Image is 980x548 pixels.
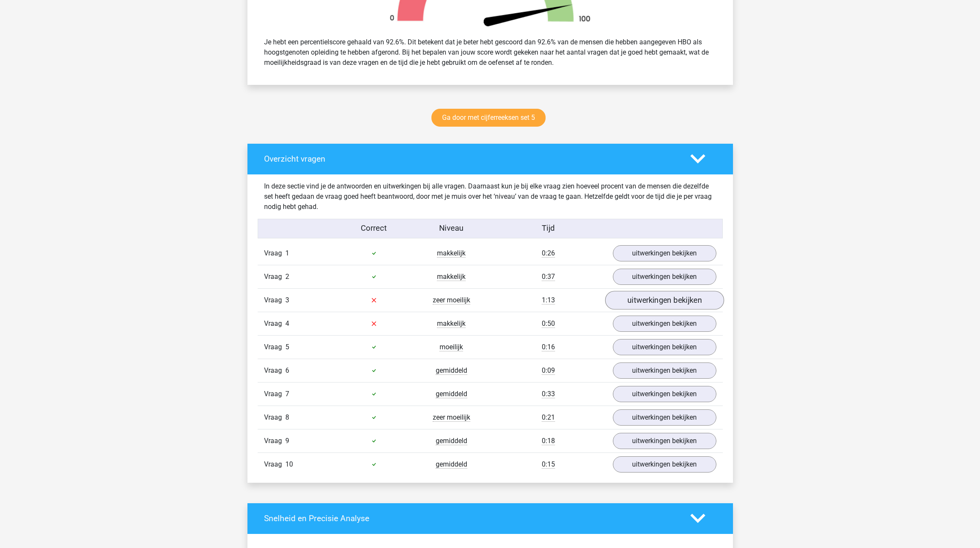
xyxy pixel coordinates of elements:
[542,249,555,258] span: 0:26
[542,460,555,469] span: 0:15
[285,343,289,351] span: 5
[613,339,716,355] a: uitwerkingen bekijken
[433,413,470,422] span: zeer moeilijk
[335,223,413,235] div: Correct
[490,223,606,235] div: Tijd
[433,296,470,304] span: zeer moeilijk
[542,366,555,375] span: 0:09
[264,248,285,258] span: Vraag
[605,291,724,310] a: uitwerkingen bekijken
[264,365,285,376] span: Vraag
[264,154,678,164] h4: Overzicht vragen
[285,437,289,445] span: 9
[285,366,289,374] span: 6
[264,513,678,523] h4: Snelheid en Precisie Analyse
[613,245,716,261] a: uitwerkingen bekijken
[285,296,289,304] span: 3
[431,109,546,127] a: Ga door met cijferreeksen set 5
[437,319,466,328] span: makkelijk
[542,273,555,281] span: 0:37
[264,319,285,329] span: Vraag
[613,409,716,426] a: uitwerkingen bekijken
[264,412,285,423] span: Vraag
[436,460,467,469] span: gemiddeld
[264,436,285,446] span: Vraag
[264,389,285,399] span: Vraag
[436,366,467,375] span: gemiddeld
[542,319,555,328] span: 0:50
[542,343,555,351] span: 0:16
[285,273,289,281] span: 2
[613,362,716,379] a: uitwerkingen bekijken
[440,343,463,351] span: moeilijk
[285,460,293,468] span: 10
[258,181,723,212] div: In deze sectie vind je de antwoorden en uitwerkingen bij alle vragen. Daarnaast kun je bij elke v...
[437,249,466,258] span: makkelijk
[264,295,285,305] span: Vraag
[613,386,716,402] a: uitwerkingen bekijken
[264,342,285,352] span: Vraag
[285,249,289,257] span: 1
[264,272,285,282] span: Vraag
[613,316,716,332] a: uitwerkingen bekijken
[258,34,723,71] div: Je hebt een percentielscore gehaald van 92.6%. Dit betekent dat je beter hebt gescoord dan 92.6% ...
[264,459,285,470] span: Vraag
[542,296,555,304] span: 1:13
[542,390,555,398] span: 0:33
[285,390,289,398] span: 7
[437,273,466,281] span: makkelijk
[285,413,289,421] span: 8
[613,456,716,473] a: uitwerkingen bekijken
[613,433,716,449] a: uitwerkingen bekijken
[542,413,555,422] span: 0:21
[436,390,467,398] span: gemiddeld
[413,223,490,235] div: Niveau
[542,437,555,445] span: 0:18
[285,319,289,328] span: 4
[613,269,716,285] a: uitwerkingen bekijken
[436,437,467,445] span: gemiddeld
